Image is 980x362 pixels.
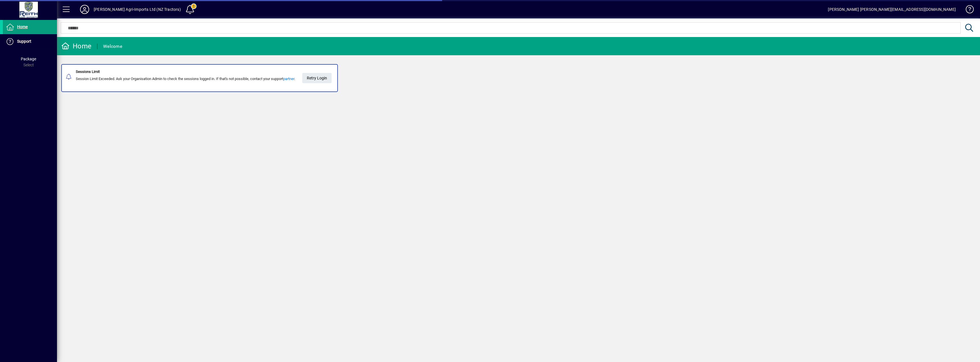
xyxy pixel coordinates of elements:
span: Home [17,24,28,29]
div: Home [61,42,91,51]
div: Sessions Limit [76,69,295,75]
a: Knowledge Base [961,1,973,20]
div: [PERSON_NAME] Agri-Imports Ltd (NZ Tractors) [94,5,181,14]
app-alert-notification-menu-item: Sessions Limit [57,64,980,92]
span: Package [21,57,36,61]
a: Support [3,34,57,49]
div: Session Limit Exceeded. Ask your Organisation Admin to check the sessions logged in. If that's no... [76,76,295,82]
span: Retry Login [307,73,327,83]
span: Support [17,39,31,44]
div: Welcome [103,42,122,51]
button: Retry Login [302,73,332,83]
button: Profile [75,4,94,15]
div: [PERSON_NAME] [PERSON_NAME][EMAIL_ADDRESS][DOMAIN_NAME] [828,5,956,14]
a: partner [283,77,294,81]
